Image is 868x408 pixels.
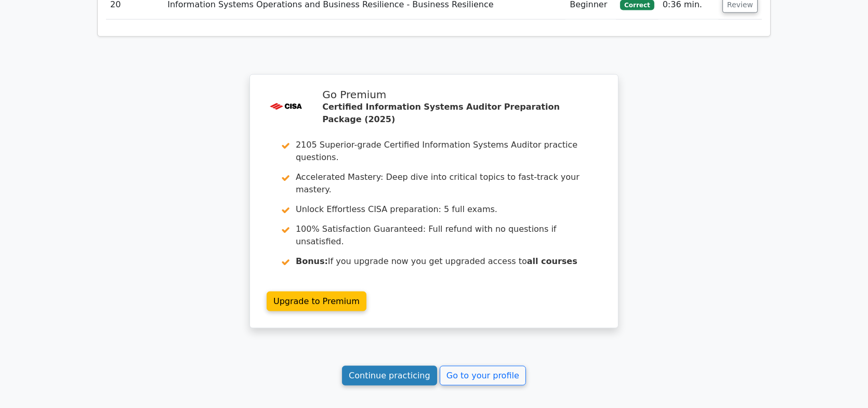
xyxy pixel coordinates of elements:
a: Upgrade to Premium [267,292,366,311]
a: Continue practicing [342,366,437,386]
a: Go to your profile [440,366,526,386]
